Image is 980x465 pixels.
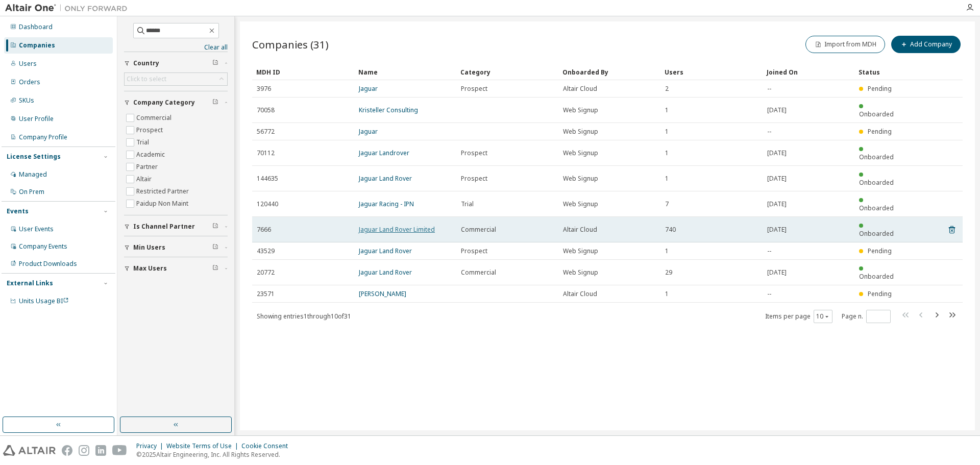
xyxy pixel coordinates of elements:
[767,247,771,255] span: --
[136,442,166,450] div: Privacy
[257,247,275,255] span: 43529
[562,64,656,80] div: Onboarded By
[19,115,54,123] div: User Profile
[563,85,597,93] span: Altair Cloud
[125,73,227,85] div: Click to select
[127,75,166,83] div: Click to select
[19,242,67,251] div: Company Events
[252,37,329,52] span: Companies (31)
[124,236,228,259] button: Min Users
[765,310,832,323] span: Items per page
[461,268,496,277] span: Commercial
[563,149,598,157] span: Web Signup
[212,243,218,252] span: Clear filter
[136,161,160,173] label: Partner
[359,149,409,157] a: Jaguar Landrover
[859,64,901,80] div: Status
[19,96,34,105] div: SKUs
[241,442,294,450] div: Cookie Consent
[257,128,275,136] span: 56772
[665,106,669,114] span: 1
[19,297,69,305] span: Units Usage BI
[166,442,241,450] div: Website Terms of Use
[79,445,89,456] img: instagram.svg
[7,153,61,161] div: License Settings
[563,226,597,234] span: Altair Cloud
[767,268,787,277] span: [DATE]
[359,174,412,183] a: Jaguar Land Rover
[461,200,474,208] span: Trial
[133,223,195,231] span: Is Channel Partner
[19,225,54,233] div: User Events
[767,226,787,234] span: [DATE]
[563,106,598,114] span: Web Signup
[767,290,771,298] span: --
[868,247,892,255] span: Pending
[257,149,275,157] span: 70112
[257,85,271,93] span: 3976
[665,290,669,298] span: 1
[62,445,72,456] img: facebook.svg
[136,173,154,185] label: Altair
[859,178,894,187] span: Onboarded
[136,149,167,161] label: Academic
[19,260,77,268] div: Product Downloads
[124,43,228,52] a: Clear all
[859,204,894,212] span: Onboarded
[133,99,195,107] span: Company Category
[257,106,275,114] span: 70058
[133,264,167,273] span: Max Users
[257,175,278,183] span: 144635
[212,223,218,231] span: Clear filter
[868,127,892,136] span: Pending
[257,312,351,321] span: Showing entries 1 through 10 of 31
[868,84,892,93] span: Pending
[767,149,787,157] span: [DATE]
[359,268,412,277] a: Jaguar Land Rover
[124,215,228,238] button: Is Channel Partner
[112,445,127,456] img: youtube.svg
[563,128,598,136] span: Web Signup
[359,84,378,93] a: Jaguar
[136,185,191,198] label: Restricted Partner
[133,243,165,252] span: Min Users
[257,268,275,277] span: 20772
[767,85,771,93] span: --
[563,175,598,183] span: Web Signup
[136,136,151,149] label: Trial
[136,112,174,124] label: Commercial
[212,59,218,67] span: Clear filter
[136,124,165,136] label: Prospect
[359,289,406,298] a: [PERSON_NAME]
[767,106,787,114] span: [DATE]
[665,128,669,136] span: 1
[359,127,378,136] a: Jaguar
[257,226,271,234] span: 7666
[3,445,56,456] img: altair_logo.svg
[563,268,598,277] span: Web Signup
[256,64,350,80] div: MDH ID
[563,290,597,298] span: Altair Cloud
[212,99,218,107] span: Clear filter
[563,247,598,255] span: Web Signup
[563,200,598,208] span: Web Signup
[19,78,40,86] div: Orders
[19,41,55,50] div: Companies
[891,36,961,53] button: Add Company
[257,290,275,298] span: 23571
[461,247,487,255] span: Prospect
[665,64,758,80] div: Users
[859,272,894,281] span: Onboarded
[19,133,67,141] div: Company Profile
[124,91,228,114] button: Company Category
[859,153,894,161] span: Onboarded
[665,85,669,93] span: 2
[7,207,29,215] div: Events
[665,268,672,277] span: 29
[665,247,669,255] span: 1
[19,23,53,31] div: Dashboard
[461,149,487,157] span: Prospect
[461,226,496,234] span: Commercial
[868,289,892,298] span: Pending
[816,312,830,321] button: 10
